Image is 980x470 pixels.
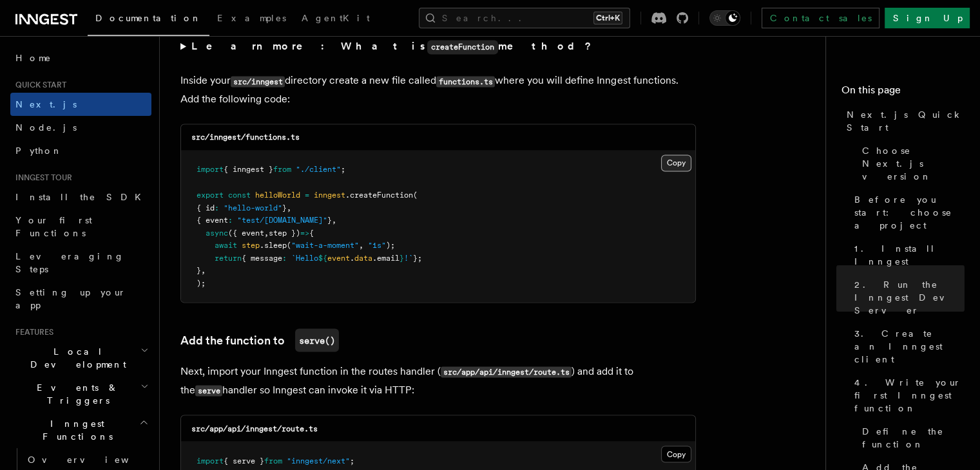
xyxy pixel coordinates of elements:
[191,133,300,142] code: src/inngest/functions.ts
[10,327,53,337] span: Features
[10,281,151,317] a: Setting up your app
[15,122,77,133] span: Node.js
[327,253,350,262] span: event
[215,253,242,262] span: return
[197,203,215,212] span: { id
[849,237,965,273] a: 1. Install Inngest
[419,8,630,28] button: Search...Ctrl+K
[15,146,62,156] span: Python
[260,240,287,249] span: .sleep
[399,253,404,262] span: }
[854,376,965,415] span: 4. Write your first Inngest function
[413,190,418,199] span: (
[341,165,345,174] span: ;
[264,456,282,465] span: from
[305,190,309,199] span: =
[709,10,740,26] button: Toggle dark mode
[206,228,228,237] span: async
[854,193,965,232] span: Before you start: choose a project
[15,287,126,310] span: Setting up your app
[180,328,339,352] a: Add the function toserve()
[368,240,386,249] span: "1s"
[287,203,291,212] span: ,
[854,278,965,317] span: 2. Run the Inngest Dev Server
[885,8,970,28] a: Sign Up
[228,228,264,237] span: ({ event
[862,425,965,451] span: Define the function
[224,165,273,174] span: { inngest }
[857,139,965,188] a: Choose Next.js version
[209,4,294,35] a: Examples
[10,417,139,443] span: Inngest Functions
[242,253,282,262] span: { message
[296,165,341,174] span: "./client"
[300,228,309,237] span: =>
[841,82,965,103] h4: On this page
[404,253,413,262] span: !`
[350,253,354,262] span: .
[359,240,363,249] span: ,
[95,13,202,23] span: Documentation
[180,362,696,399] p: Next, import your Inngest function in the routes handler ( ) and add it to the handler so Inngest...
[231,76,285,87] code: src/inngest
[427,40,498,54] code: createFunction
[10,209,151,245] a: Your first Functions
[228,190,251,199] span: const
[15,251,124,274] span: Leveraging Steps
[10,340,151,376] button: Local Development
[854,242,965,268] span: 1. Install Inngest
[201,265,206,274] span: ,
[302,13,370,23] span: AgentKit
[242,240,260,249] span: step
[224,456,264,465] span: { serve }
[10,116,151,139] a: Node.js
[441,366,572,377] code: src/app/api/inngest/route.ts
[224,203,282,212] span: "hello-world"
[88,4,209,36] a: Documentation
[849,322,965,371] a: 3. Create an Inngest client
[215,203,219,212] span: :
[228,215,233,224] span: :
[197,190,224,199] span: export
[10,80,66,90] span: Quick start
[237,215,327,224] span: "test/[DOMAIN_NAME]"
[15,52,52,64] span: Home
[762,8,879,28] a: Contact sales
[345,190,413,199] span: .createFunction
[10,46,151,70] a: Home
[10,139,151,162] a: Python
[318,253,327,262] span: ${
[197,456,224,465] span: import
[354,253,372,262] span: data
[309,228,314,237] span: {
[197,265,201,274] span: }
[255,190,300,199] span: helloWorld
[436,76,495,87] code: functions.ts
[661,446,691,462] button: Copy
[197,165,224,174] span: import
[847,108,965,134] span: Next.js Quick Start
[849,188,965,237] a: Before you start: choose a project
[332,215,336,224] span: ,
[180,71,696,108] p: Inside your directory create a new file called where you will define Inngest functions. Add the f...
[413,253,422,262] span: };
[372,253,399,262] span: .email
[291,253,318,262] span: `Hello
[849,273,965,322] a: 2. Run the Inngest Dev Server
[15,99,77,109] span: Next.js
[350,456,354,465] span: ;
[15,215,92,238] span: Your first Functions
[197,278,206,287] span: );
[180,37,696,56] summary: Learn more: What iscreateFunctionmethod?
[217,13,286,23] span: Examples
[862,144,965,183] span: Choose Next.js version
[386,240,395,249] span: );
[215,240,237,249] span: await
[291,240,359,249] span: "wait-a-moment"
[10,381,140,407] span: Events & Triggers
[287,240,291,249] span: (
[593,12,622,24] kbd: Ctrl+K
[10,376,151,412] button: Events & Triggers
[10,245,151,281] a: Leveraging Steps
[849,371,965,420] a: 4. Write your first Inngest function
